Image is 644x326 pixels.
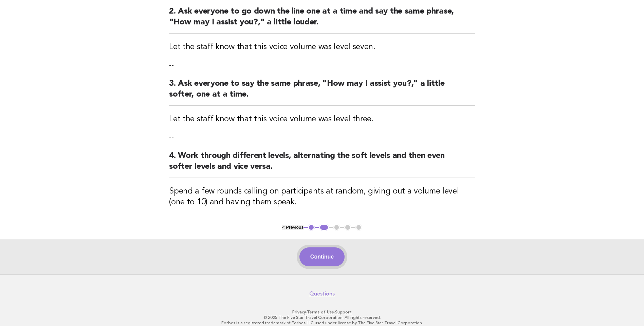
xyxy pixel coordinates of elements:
p: © 2025 The Five Star Travel Corporation. All rights reserved. [114,315,530,320]
button: 1 [308,224,315,231]
a: Questions [309,290,335,297]
h2: 2. Ask everyone to go down the line one at a time and say the same phrase, "How may I assist you?... [169,6,475,34]
p: · · [114,309,530,315]
a: Terms of Use [307,310,334,314]
h3: Spend a few rounds calling on participants at random, giving out a volume level (one to 10) and h... [169,186,475,208]
h3: Let the staff know that this voice volume was level seven. [169,42,475,53]
h2: 3. Ask everyone to say the same phrase, "How may I assist you?," a little softer, one at a time. [169,78,475,106]
h2: 4. Work through different levels, alternating the soft levels and then even softer levels and vic... [169,150,475,178]
a: Privacy [292,310,306,314]
h3: Let the staff know that this voice volume was level three. [169,114,475,125]
button: < Previous [282,225,303,230]
a: Support [335,310,352,314]
p: Forbes is a registered trademark of Forbes LLC used under license by The Five Star Travel Corpora... [114,320,530,326]
button: Continue [299,247,345,266]
button: 2 [319,224,329,231]
p: -- [169,133,475,142]
p: -- [169,61,475,70]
